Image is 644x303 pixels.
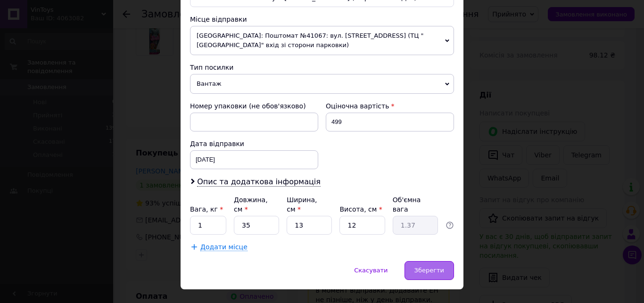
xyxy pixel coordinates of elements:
span: Тип посилки [190,64,233,71]
span: Зберегти [414,267,444,274]
div: Об'ємна вага [393,195,438,214]
span: Вантаж [190,74,454,94]
div: Оціночна вартість [326,101,454,111]
label: Вага, кг [190,205,223,213]
label: Висота, см [339,205,382,213]
span: Додати місце [200,243,248,251]
label: Довжина, см [234,196,268,213]
div: Дата відправки [190,139,318,148]
span: Опис та додаткова інформація [197,177,321,187]
span: Скасувати [354,267,388,274]
span: Місце відправки [190,16,247,23]
div: Номер упаковки (не обов'язково) [190,101,318,111]
label: Ширина, см [287,196,317,213]
span: [GEOGRAPHIC_DATA]: Поштомат №41067: вул. [STREET_ADDRESS] (ТЦ "[GEOGRAPHIC_DATA]" вхід зі сторони... [190,26,454,55]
